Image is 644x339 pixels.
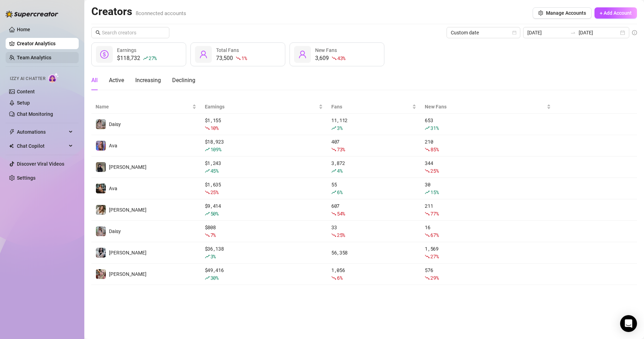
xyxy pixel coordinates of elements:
[337,125,342,131] span: 3 %
[451,27,516,38] span: Custom date
[17,89,35,94] a: Content
[425,147,430,152] span: fall
[337,210,345,217] span: 54 %
[331,211,336,216] span: fall
[512,31,516,35] span: calendar
[315,47,337,53] span: New Fans
[241,55,247,61] span: 1 %
[579,29,619,36] input: End date
[96,162,106,172] img: Anna
[205,117,323,132] div: $ 1,155
[109,207,147,213] span: [PERSON_NAME]
[425,181,551,196] div: 30
[331,168,336,173] span: rise
[298,50,307,59] span: user
[331,224,416,239] div: 33
[96,30,100,35] span: search
[210,210,219,217] span: 50 %
[96,141,106,151] img: Ava
[430,253,438,260] span: 27 %
[570,30,576,35] span: to
[96,226,106,236] img: Daisy
[201,100,327,114] th: Earnings
[135,76,161,85] div: Increasing
[331,202,416,218] div: 607
[109,143,117,148] span: Ava
[17,100,30,106] a: Setup
[546,10,586,16] span: Manage Accounts
[17,111,53,117] a: Chat Monitoring
[109,164,147,170] span: [PERSON_NAME]
[425,168,430,173] span: fall
[17,27,30,32] a: Home
[425,224,551,239] div: 16
[430,167,438,174] span: 25 %
[91,5,186,18] h2: Creators
[96,269,106,279] img: Anna
[109,228,121,234] span: Daisy
[109,76,124,85] div: Active
[17,175,35,181] a: Settings
[331,190,336,195] span: rise
[632,30,637,35] span: info-circle
[430,146,438,153] span: 85 %
[205,181,323,196] div: $ 1,635
[570,30,576,35] span: swap-right
[594,7,637,19] button: + Add Account
[210,125,219,131] span: 10 %
[600,10,632,16] span: + Add Account
[143,56,148,61] span: rise
[425,159,551,175] div: 344
[96,184,106,193] img: Ava
[425,103,545,111] span: New Fans
[421,100,555,114] th: New Fans
[96,205,106,215] img: Paige
[117,47,136,53] span: Earnings
[430,125,438,131] span: 31 %
[331,147,336,152] span: fall
[425,254,430,259] span: fall
[100,50,109,59] span: dollar-circle
[205,168,210,173] span: rise
[337,167,342,174] span: 4 %
[620,315,637,332] div: Open Intercom Messenger
[337,189,342,195] span: 6 %
[425,190,430,195] span: rise
[430,232,438,238] span: 67 %
[538,11,543,15] span: setting
[205,233,210,238] span: fall
[430,210,438,217] span: 77 %
[332,56,337,61] span: fall
[205,147,210,152] span: rise
[17,126,67,138] span: Automations
[91,100,201,114] th: Name
[331,181,416,196] div: 55
[48,73,59,83] img: AI Chatter
[109,121,121,127] span: Daisy
[430,274,438,281] span: 29 %
[216,47,239,53] span: Total Fans
[172,76,195,85] div: Declining
[425,202,551,218] div: 211
[17,38,73,49] a: Creator Analytics
[425,233,430,238] span: fall
[17,161,64,167] a: Discover Viral Videos
[149,55,157,61] span: 27 %
[331,103,411,111] span: Fans
[315,54,345,62] div: 3,609
[331,126,336,131] span: rise
[337,274,342,281] span: 6 %
[331,266,416,282] div: 1,056
[96,103,191,111] span: Name
[17,55,51,60] a: Team Analytics
[91,76,98,85] div: All
[205,190,210,195] span: fall
[337,55,345,61] span: 43 %
[210,189,219,195] span: 25 %
[210,274,219,281] span: 30 %
[199,50,208,59] span: user
[205,138,323,153] div: $ 18,923
[533,7,592,19] button: Manage Accounts
[17,140,67,152] span: Chat Copilot
[327,100,421,114] th: Fans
